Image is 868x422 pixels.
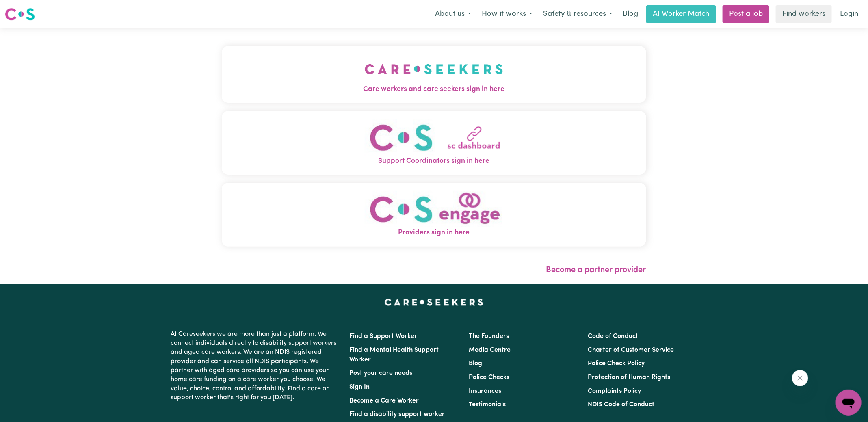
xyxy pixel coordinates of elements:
a: AI Worker Match [646,5,716,23]
a: Find a Support Worker [350,333,418,340]
button: Care workers and care seekers sign in here [222,46,646,103]
button: About us [430,6,476,23]
span: Care workers and care seekers sign in here [222,84,646,95]
a: Become a partner provider [546,266,646,274]
a: NDIS Code of Conduct [588,401,654,408]
p: At Careseekers we are more than just a platform. We connect individuals directly to disability su... [171,327,340,406]
iframe: Button to launch messaging window [836,390,862,416]
a: The Founders [469,333,509,340]
span: Support Coordinators sign in here [222,156,646,167]
a: Blog [618,5,643,23]
button: Providers sign in here [222,183,646,247]
a: Careseekers logo [5,5,35,24]
a: Complaints Policy [588,388,641,394]
a: Login [835,5,863,23]
a: Find a disability support worker [350,411,445,418]
a: Careseekers home page [385,299,483,305]
a: Code of Conduct [588,333,638,340]
button: Safety & resources [538,6,618,23]
a: Post your care needs [350,370,413,377]
a: Media Centre [469,347,511,353]
a: Find workers [776,5,832,23]
button: How it works [476,6,538,23]
a: Post a job [723,5,769,23]
span: Providers sign in here [222,227,646,238]
a: Sign In [350,384,370,390]
a: Blog [469,360,482,367]
a: Charter of Customer Service [588,347,674,353]
button: Support Coordinators sign in here [222,111,646,175]
img: Careseekers logo [5,7,35,22]
span: Need any help? [5,6,49,12]
a: Become a Care Worker [350,398,419,404]
a: Insurances [469,388,501,394]
a: Testimonials [469,401,506,408]
a: Police Checks [469,374,509,381]
iframe: Close message [792,370,808,386]
a: Police Check Policy [588,360,645,367]
a: Find a Mental Health Support Worker [350,347,439,363]
a: Protection of Human Rights [588,374,670,381]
